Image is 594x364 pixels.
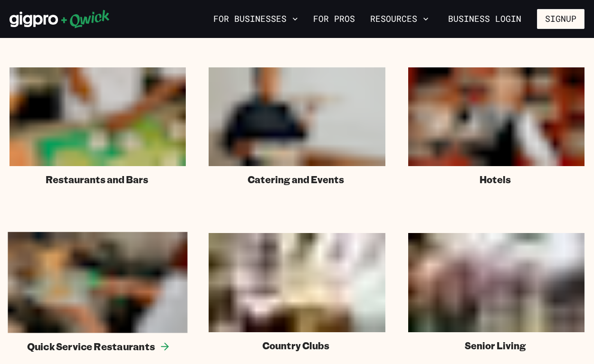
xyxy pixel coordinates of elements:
[408,67,584,186] a: Hotels
[262,340,329,352] span: Country Clubs
[537,9,584,29] button: Signup
[408,233,584,352] a: Senior Living
[209,233,385,352] a: Country Clubs
[46,174,148,186] span: Restaurants and Bars
[209,67,385,186] a: Catering and Events
[309,11,359,27] a: For Pros
[479,174,511,186] span: Hotels
[27,341,155,353] span: Quick Service Restaurants
[8,232,188,353] a: Quick Service Restaurants
[465,340,526,352] span: Senior Living
[210,11,302,27] button: For Businesses
[440,9,529,29] a: Business Login
[248,174,344,186] span: Catering and Events
[10,67,186,186] a: Restaurants and Bars
[366,11,432,27] button: Resources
